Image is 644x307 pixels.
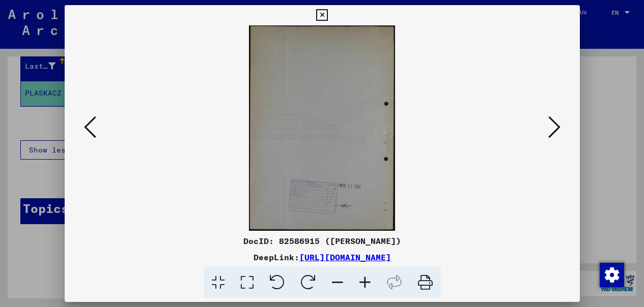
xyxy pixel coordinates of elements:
div: DeepLink: [65,251,580,263]
img: 002.jpg [99,25,545,231]
a: [URL][DOMAIN_NAME] [299,252,391,262]
div: Change consent [599,262,624,287]
img: Change consent [600,263,624,287]
div: DocID: 82586915 ([PERSON_NAME]) [65,235,580,247]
